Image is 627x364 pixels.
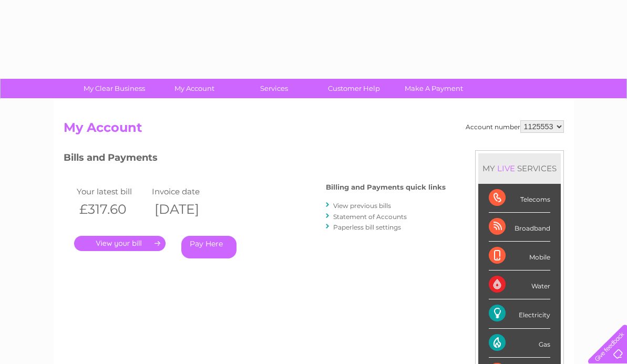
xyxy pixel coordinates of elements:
[64,120,564,140] h2: My Account
[489,242,550,271] div: Mobile
[231,79,317,98] a: Services
[149,184,225,199] td: Invoice date
[489,213,550,242] div: Broadband
[333,213,407,221] a: Statement of Accounts
[489,299,550,328] div: Electricity
[74,236,166,251] a: .
[390,79,477,98] a: Make A Payment
[74,184,150,199] td: Your latest bill
[151,79,238,98] a: My Account
[149,199,225,220] th: [DATE]
[311,79,397,98] a: Customer Help
[333,202,391,210] a: View previous bills
[326,183,446,191] h4: Billing and Payments quick links
[466,120,564,133] div: Account number
[74,199,150,220] th: £317.60
[489,184,550,213] div: Telecoms
[478,153,561,183] div: MY SERVICES
[489,329,550,358] div: Gas
[64,150,446,169] h3: Bills and Payments
[71,79,158,98] a: My Clear Business
[489,271,550,299] div: Water
[181,236,237,258] a: Pay Here
[333,223,401,231] a: Paperless bill settings
[495,163,517,173] div: LIVE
